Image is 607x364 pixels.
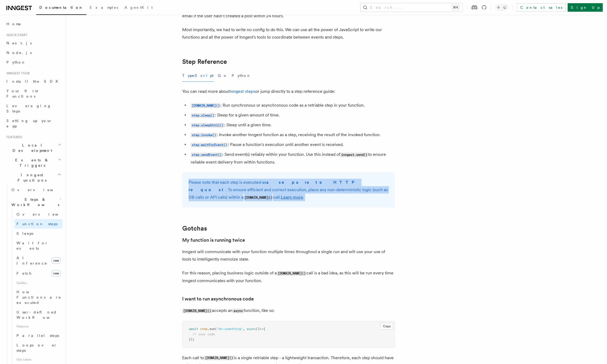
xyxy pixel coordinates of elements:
[14,279,63,287] span: Guides
[14,322,63,331] span: Patterns
[263,327,265,331] span: {
[191,133,217,137] code: step.invoke()
[14,355,63,364] span: Use cases
[14,210,63,219] a: Overview
[191,103,221,108] a: [DOMAIN_NAME]()
[14,238,63,253] a: Wait for events
[4,19,63,29] a: Home
[14,268,63,279] a: Fetchnew
[86,2,121,14] a: Examples
[4,77,63,86] a: Install the SDK
[189,151,395,166] li: : Send event(s) reliably within your function. Use this instead of to ensure reliable event deliv...
[52,270,60,277] span: new
[189,102,395,109] li: : Run synchronous or asynchronous code as a retriable step in your function.
[6,41,32,45] span: Next.js
[52,257,60,264] span: new
[182,26,395,41] p: Most importantly, we had to write no config to do this. We can use all the power of JavaScript to...
[189,111,395,119] li: : Sleep for a given amount of time.
[189,179,389,201] p: Please note that each step is executed as . To ensure efficient and correct execution, place any ...
[6,104,51,113] span: Leveraging Steps
[4,116,63,131] a: Setting up your app
[182,70,214,82] button: TypeScript
[14,253,63,268] a: AI Inferencenew
[4,170,63,185] button: Inngest Functions
[232,309,244,313] code: async
[16,343,57,353] span: Loops over steps
[193,332,215,336] span: // your code
[217,327,243,331] span: "do-something"
[232,70,251,82] button: Python
[277,271,306,276] code: [DOMAIN_NAME]()
[14,229,63,238] a: Sleeps
[243,327,245,331] span: ,
[4,135,22,139] span: Features
[182,248,395,263] p: Inngest will communicate with your function multiple times throughout a single run and will use y...
[90,5,118,10] span: Examples
[191,123,224,128] code: step.sleepUntil()
[495,4,508,11] button: Toggle dark mode
[182,236,245,244] a: My function is running twice
[14,340,63,355] a: Loops over steps
[230,89,255,94] a: Inngest steps
[14,307,63,322] a: User-defined Workflows
[121,2,156,14] a: AgentKit
[182,58,227,65] a: Step Reference
[4,86,63,101] a: Your first Functions
[568,3,603,12] a: Sign Up
[14,287,63,307] a: How Functions are executed
[191,142,228,147] a: step.waitForEvent()
[260,327,263,331] span: =>
[9,197,59,207] span: Steps & Workflows
[16,333,59,338] span: Parallel steps
[189,180,358,192] strong: a separate HTTP request
[6,119,52,128] span: Setting up your app
[16,212,71,216] span: Overview
[191,103,221,108] code: [DOMAIN_NAME]()
[16,241,48,250] span: Wait for events
[16,256,47,265] span: AI Inference
[4,140,63,155] button: Local Development
[200,327,207,331] span: step
[4,33,27,37] span: Quick start
[4,172,57,183] span: Inngest Functions
[191,113,215,118] code: step.sleep()
[182,269,395,284] p: For this reason, placing business logic outside of a call is a bad idea, as this will be run ever...
[452,5,459,10] kbd: ⌘K
[189,121,395,129] li: : Sleep until a given time.
[9,185,63,195] a: Overview
[204,356,234,360] code: [DOMAIN_NAME]()
[11,188,66,192] span: Overview
[16,231,33,236] span: Sleeps
[191,122,224,127] a: step.sleepUntil()
[6,21,21,27] span: Home
[517,3,566,12] a: Contact sales
[256,327,260,331] span: ()
[215,327,217,331] span: (
[4,155,63,170] button: Events & Triggers
[189,131,395,139] li: : Invoke another Inngest function as a step, receiving the result of the invoked function.
[247,327,256,331] span: async
[6,89,38,98] span: Your first Functions
[207,327,215,331] span: .run
[6,51,32,55] span: Node.js
[191,112,215,118] a: step.sleep()
[4,157,58,168] span: Events & Triggers
[4,71,30,76] span: Inngest tour
[189,141,395,149] li: : Pause a function's execution until another event is received.
[191,143,228,147] code: step.waitForEvent()
[189,327,198,331] span: await
[182,295,254,303] a: I want to run asynchronous code
[16,290,61,305] span: How Functions are executed
[191,132,217,137] a: step.invoke()
[14,219,63,229] a: Function steps
[4,57,63,67] a: Python
[381,323,393,330] button: Copy
[4,48,63,57] a: Node.js
[14,331,63,340] a: Parallel steps
[39,5,83,10] span: Documentation
[16,310,64,320] span: User-defined Workflows
[4,38,63,48] a: Next.js
[4,101,63,116] a: Leveraging Steps
[182,309,212,313] code: [DOMAIN_NAME]()
[182,88,395,95] p: You can read more about or jump directly to a step reference guide:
